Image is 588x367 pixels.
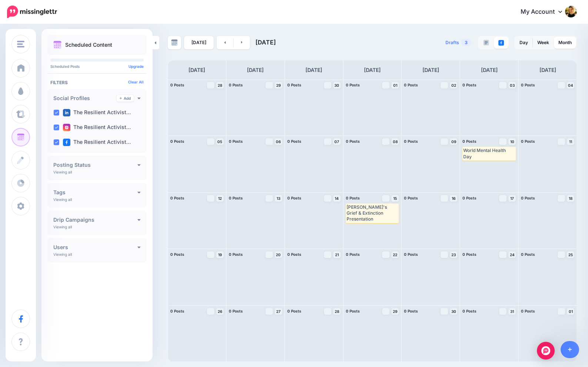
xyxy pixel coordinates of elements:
[335,196,339,200] span: 14
[508,251,516,258] a: 24
[391,308,399,315] a: 29
[275,251,282,258] a: 20
[346,309,360,313] span: 0 Posts
[334,140,339,143] span: 07
[275,308,282,315] a: 27
[451,310,456,313] span: 30
[218,253,222,257] span: 19
[216,251,224,258] a: 19
[404,139,418,143] span: 0 Posts
[346,83,360,87] span: 0 Posts
[508,82,516,89] a: 03
[451,83,456,87] span: 02
[277,196,280,200] span: 13
[287,83,301,87] span: 0 Posts
[218,310,222,313] span: 26
[452,196,455,200] span: 16
[333,251,341,258] a: 21
[218,196,222,200] span: 12
[53,245,137,250] h4: Users
[335,310,339,313] span: 28
[171,39,178,46] img: calendar-grey-darker.png
[451,140,456,143] span: 09
[393,140,398,143] span: 08
[275,195,282,202] a: 13
[462,83,477,87] span: 0 Posts
[53,197,72,202] p: Viewing all
[276,310,281,313] span: 27
[510,310,514,313] span: 31
[537,342,555,360] div: Open Intercom Messenger
[216,195,224,202] a: 12
[391,195,399,202] a: 15
[450,308,457,315] a: 30
[391,82,399,89] a: 01
[63,109,131,116] label: The Resilient Activist…
[53,252,72,257] p: Viewing all
[568,83,573,87] span: 04
[170,309,184,313] span: 0 Posts
[276,83,281,87] span: 29
[521,309,535,313] span: 0 Posts
[188,66,205,75] h4: [DATE]
[508,308,516,315] a: 31
[7,6,57,18] img: Missinglettr
[569,140,572,143] span: 11
[508,195,516,202] a: 17
[450,251,457,258] a: 23
[483,40,489,46] img: paragraph-boxed-grey.png
[393,253,397,257] span: 22
[510,83,515,87] span: 03
[346,196,360,200] span: 0 Posts
[521,252,535,257] span: 0 Posts
[346,252,360,257] span: 0 Posts
[50,80,144,85] h4: Filters
[521,196,535,200] span: 0 Posts
[463,148,515,160] div: World Mental Health Day
[510,140,514,143] span: 10
[170,196,184,200] span: 0 Posts
[533,37,554,49] a: Week
[170,139,184,143] span: 0 Posts
[275,138,282,145] a: 06
[229,139,243,143] span: 0 Posts
[255,39,276,46] span: [DATE]
[276,253,281,257] span: 20
[391,251,399,258] a: 22
[184,36,214,49] a: [DATE]
[404,83,418,87] span: 0 Posts
[63,124,70,131] img: instagram-square.png
[445,40,459,45] span: Drafts
[393,83,397,87] span: 01
[510,253,515,257] span: 24
[393,196,397,200] span: 15
[216,138,224,145] a: 05
[216,308,224,315] a: 26
[346,139,360,143] span: 0 Posts
[247,66,264,75] h4: [DATE]
[128,80,144,84] a: Clear All
[441,36,476,49] a: Drafts3
[498,40,504,46] img: facebook-square.png
[287,252,301,257] span: 0 Posts
[451,253,456,257] span: 23
[450,138,457,145] a: 09
[462,252,477,257] span: 0 Posts
[567,251,574,258] a: 25
[53,162,137,168] h4: Posting Status
[63,139,131,146] label: The Resilient Activist…
[335,253,339,257] span: 21
[404,252,418,257] span: 0 Posts
[53,170,72,174] p: Viewing all
[568,253,573,257] span: 25
[422,66,439,75] h4: [DATE]
[218,83,222,87] span: 28
[333,82,341,89] a: 30
[17,41,24,47] img: menu.png
[461,39,471,46] span: 3
[391,138,399,145] a: 08
[53,217,137,222] h4: Drip Campaigns
[333,308,341,315] a: 28
[305,66,322,75] h4: [DATE]
[275,82,282,89] a: 29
